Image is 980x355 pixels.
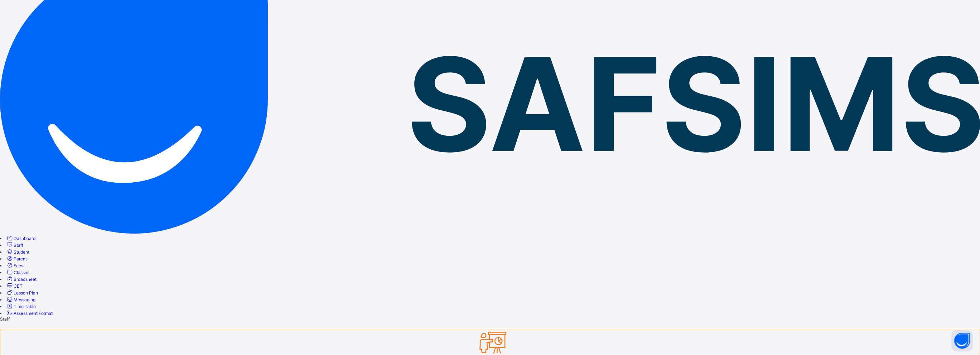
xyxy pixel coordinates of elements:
[14,311,53,316] span: Assessment Format
[6,297,35,302] a: Messaging
[951,330,973,351] button: Open asap
[14,256,27,262] span: Parent
[14,236,35,241] span: Dashboard
[6,304,36,309] a: Time Table
[6,243,23,248] a: Staff
[14,270,29,275] span: Classes
[6,263,23,268] a: Fees
[14,304,36,309] span: Time Table
[14,277,37,282] span: Broadsheet
[14,263,23,268] span: Fees
[6,283,23,289] a: CBT
[6,256,27,262] a: Parent
[6,236,35,241] a: Dashboard
[14,249,29,255] span: Student
[14,283,23,289] span: CBT
[14,243,23,248] span: Staff
[14,297,35,302] span: Messaging
[6,311,53,316] a: Assessment Format
[6,277,37,282] a: Broadsheet
[6,290,38,296] a: Lesson Plan
[6,249,29,255] a: Student
[6,270,29,275] a: Classes
[14,290,38,296] span: Lesson Plan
